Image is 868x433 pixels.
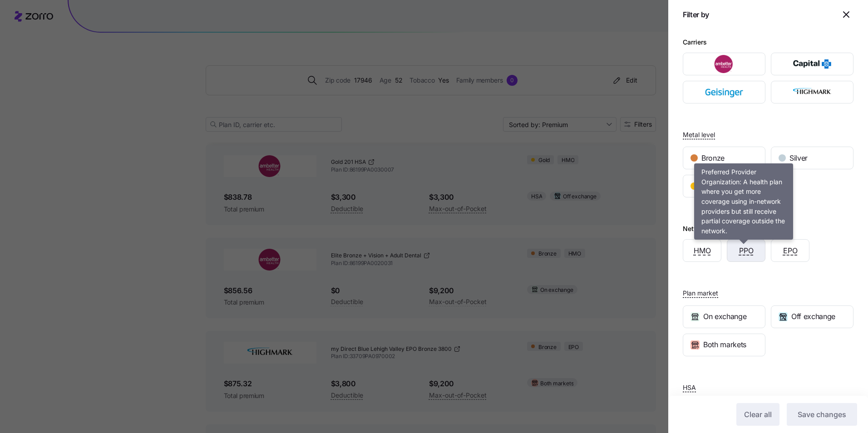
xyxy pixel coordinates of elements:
span: Plan market [683,289,718,298]
img: Geisinger [691,83,758,101]
img: Capital BlueCross [779,55,846,73]
button: Save changes [787,403,857,426]
img: Ambetter [691,55,758,73]
div: Carriers [683,37,707,47]
span: Bronze [701,153,725,164]
span: EPO [783,245,798,256]
span: Metal level [683,130,715,139]
img: Highmark BlueCross BlueShield [779,83,846,101]
span: Save changes [798,409,846,420]
span: Off exchange [791,311,835,322]
span: HMO [694,245,711,256]
span: HSA [683,383,696,392]
span: PPO [739,245,754,256]
span: Both markets [703,339,746,350]
span: Clear all [744,409,772,420]
button: Clear all [736,403,779,426]
h1: Filter by [683,10,835,20]
span: Silver [789,153,808,164]
span: On exchange [703,311,746,322]
span: Gold [701,181,717,192]
div: Network type [683,224,724,234]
